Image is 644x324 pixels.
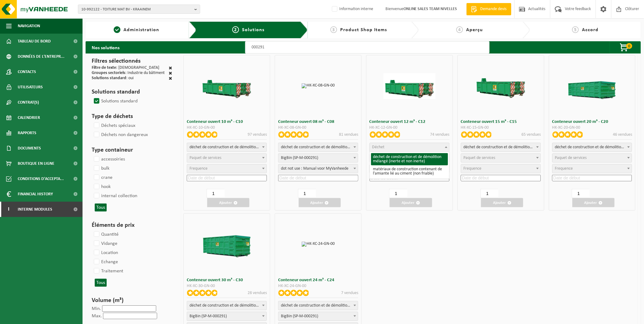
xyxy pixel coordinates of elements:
[92,296,172,305] h3: Volume (m³)
[278,175,358,181] input: Date de début
[92,314,102,318] label: Max.
[187,284,267,288] div: HK-XC-30-GN-00
[93,155,125,164] label: accessoiries
[384,73,436,99] img: HK-XC-12-GN-00
[278,312,358,321] span: BigBin (SP-M-000291)
[201,231,253,257] img: HK-XC-30-GN-00
[92,71,125,75] span: Groupes sectoriels
[278,143,358,152] span: déchet de construction et de démolition mélangé (inerte et non inerte)
[123,28,159,32] span: Administration
[207,189,225,198] input: 1
[430,131,450,138] p: 74 vendues
[93,230,119,239] label: Quantité
[278,126,358,130] div: HK-XC-08-GN-00
[18,110,40,125] span: Calendrier
[95,279,107,287] button: Tous
[92,145,172,155] h3: Type containeur
[18,156,54,171] span: Boutique en ligne
[330,26,337,33] span: 3
[278,312,358,321] span: BigBin (SP-M-000291)
[610,41,640,53] button: 0
[461,120,541,124] h3: Conteneur ouvert 15 m³ - C15
[278,278,358,282] h3: Conteneur ouvert 24 m³ - C24
[18,186,53,202] span: Financial History
[278,164,358,173] span: dot not use : Manual voor MyVanheede
[553,143,632,152] span: déchet de construction et de démolition mélangé (inerte et non inerte)
[278,120,358,124] h3: Conteneur ouvert 08 m³ - C08
[18,141,41,156] span: Documents
[370,126,450,130] div: HK-XC-12-GN-00
[93,173,112,182] label: crane
[93,164,109,173] label: bulk
[78,5,200,14] button: 10-992122 - TOITURE MAT BV - KRAAINEM
[572,26,579,33] span: 5
[92,66,159,71] div: : [DEMOGRAPHIC_DATA]
[187,120,267,124] h3: Conteneur ouvert 10 m³ - C10
[582,28,598,32] span: Accord
[18,171,64,186] span: Conditions d'accepta...
[92,87,172,97] h3: Solutions standard
[302,242,335,247] img: HK-XC-24-GN-00
[340,28,387,32] span: Product Shop Items
[278,164,358,173] span: dot not use : Manual voor MyVanheede
[93,248,118,257] label: Location
[190,156,221,160] span: Paquet de services
[475,73,527,99] img: HK-XC-15-GN-00
[456,26,463,33] span: 4
[403,7,457,11] strong: ONLINE SALES TEAM NIVELLES
[18,64,36,79] span: Contacts
[93,267,123,276] label: Traitement
[480,189,499,198] input: 1
[461,143,541,152] span: déchet de construction et de démolition mélangé (inerte et non inerte)
[187,312,267,321] span: BigBin (SP-M-000291)
[190,166,208,171] span: Frequence
[92,221,172,230] h3: Éléments de prix
[93,130,148,139] label: Déchets non dangereux
[389,189,407,198] input: 1
[187,301,267,310] span: déchet de construction et de démolition mélangé (inerte et non inerte)
[6,202,12,217] span: I
[299,198,341,207] button: Ajouter
[201,73,253,99] img: HK-XC-10-GN-00
[89,26,184,34] a: 1Administration
[93,182,111,191] label: hook
[572,198,615,207] button: Ajouter
[522,131,541,138] p: 65 vendues
[242,28,264,32] span: Solutions
[302,83,335,88] img: HK-XC-08-GN-00
[371,153,448,165] li: déchet de construction et de démolition mélangé (inerte et non inerte)
[92,57,172,66] h3: Filtres sélectionnés
[552,175,632,181] input: Date de début
[187,143,267,152] span: déchet de construction et de démolition mélangé (inerte et non inerte)
[81,5,192,14] span: 10-992122 - TOITURE MAT BV - KRAAINEM
[371,165,448,178] li: matériaux de construction contenant de l'amiante lié au ciment (non friable)
[461,126,541,130] div: HK-XC-15-GN-00
[572,189,590,198] input: 1
[372,145,385,149] span: Déchet
[481,198,523,207] button: Ajouter
[341,290,358,296] p: 7 vendues
[533,26,638,34] a: 5Accord
[555,156,587,160] span: Paquet de services
[93,239,117,248] label: Vidange
[311,26,407,34] a: 3Product Shop Items
[278,301,358,310] span: déchet de construction et de démolition mélangé (inerte et non inerte)
[248,131,267,138] p: 97 vendues
[92,76,134,81] div: : oui
[93,257,118,267] label: Echange
[552,120,632,124] h3: Conteneur ouvert 20 m³ - C20
[390,198,432,207] button: Ajouter
[207,198,249,207] button: Ajouter
[626,43,632,49] span: 0
[464,156,495,160] span: Paquet de services
[93,97,138,106] label: Solutions standard
[278,154,358,162] span: BigBin (SP-M-000291)
[331,5,373,14] label: Information interne
[18,79,43,95] span: Utilisateurs
[248,290,267,296] p: 28 vendues
[339,131,358,138] p: 81 vendues
[92,306,101,311] label: Min.
[613,131,632,138] p: 46 vendues
[555,166,573,171] span: Frequence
